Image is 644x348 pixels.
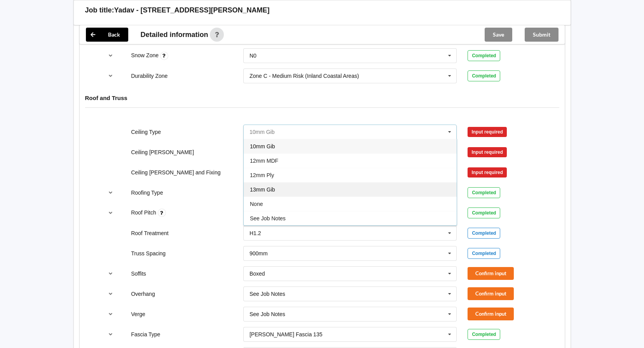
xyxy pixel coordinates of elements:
[250,230,261,236] div: H1.2
[131,230,169,236] label: Roof Treatment
[250,172,274,178] span: 12mm Ply
[468,187,500,198] div: Completed
[131,311,145,317] label: Verge
[468,267,514,280] button: Confirm input
[86,28,128,42] button: Back
[250,53,257,58] div: N0
[131,129,161,135] label: Ceiling Type
[250,201,263,207] span: None
[250,271,265,276] div: Boxed
[114,6,270,15] h3: Yadav - [STREET_ADDRESS][PERSON_NAME]
[468,287,514,300] button: Confirm input
[468,127,507,137] div: Input required
[103,327,118,341] button: reference-toggle
[131,291,155,297] label: Overhang
[468,248,500,259] div: Completed
[468,207,500,218] div: Completed
[131,169,220,176] label: Ceiling [PERSON_NAME] and Fixing
[131,149,194,155] label: Ceiling [PERSON_NAME]
[468,228,500,239] div: Completed
[250,251,268,256] div: 900mm
[131,331,160,337] label: Fascia Type
[250,215,286,221] span: See Job Notes
[468,329,500,340] div: Completed
[250,311,285,317] div: See Job Notes
[250,73,359,79] div: Zone C - Medium Risk (Inland Coastal Areas)
[131,209,157,216] label: Roof Pitch
[131,250,166,257] label: Truss Spacing
[468,70,500,81] div: Completed
[250,158,278,164] span: 12mm MDF
[103,287,118,301] button: reference-toggle
[103,69,118,83] button: reference-toggle
[468,167,507,178] div: Input required
[250,291,285,297] div: See Job Notes
[131,52,160,58] label: Snow Zone
[141,31,208,38] span: Detailed information
[103,49,118,63] button: reference-toggle
[85,94,559,102] h4: Roof and Truss
[250,143,275,149] span: 10mm Gib
[250,186,275,193] span: 13mm Gib
[131,73,168,79] label: Durability Zone
[131,190,163,196] label: Roofing Type
[468,308,514,320] button: Confirm input
[103,206,118,220] button: reference-toggle
[103,186,118,200] button: reference-toggle
[468,147,507,157] div: Input required
[103,267,118,281] button: reference-toggle
[250,332,323,337] div: [PERSON_NAME] Fascia 135
[131,271,146,277] label: Soffits
[103,307,118,321] button: reference-toggle
[468,50,500,61] div: Completed
[85,6,114,15] h3: Job title:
